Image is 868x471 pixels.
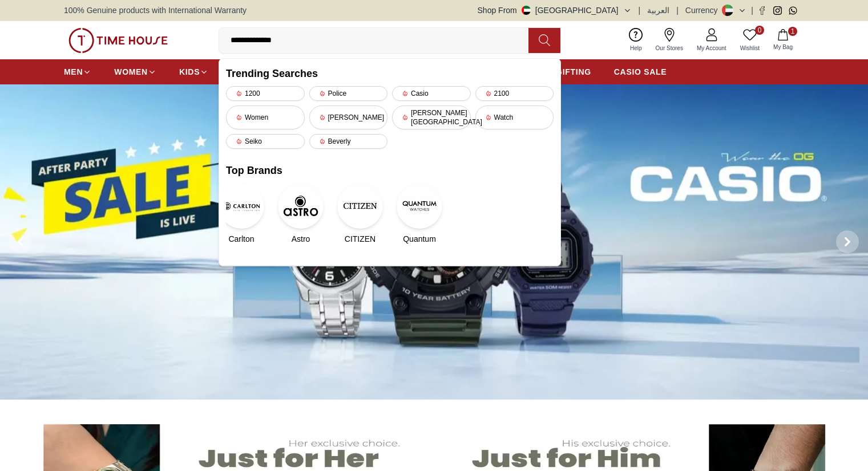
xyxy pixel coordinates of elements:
[625,44,647,52] span: Help
[478,5,632,16] button: Shop From[GEOGRAPHIC_DATA]
[647,5,669,16] button: العربية
[788,27,797,36] span: 1
[179,66,200,78] span: KIDS
[614,66,667,78] span: CASIO SALE
[556,66,591,78] span: GIFTING
[309,134,388,149] div: Beverly
[758,6,766,15] a: Facebook
[64,5,247,16] span: 100% Genuine products with International Warranty
[226,105,305,129] div: Women
[651,44,688,52] span: Our Stores
[309,86,388,101] div: Police
[639,5,641,16] span: |
[392,105,471,129] div: [PERSON_NAME][GEOGRAPHIC_DATA]
[403,233,436,245] span: Quantum
[345,233,376,245] span: CITIZEN
[226,134,305,149] div: Seiko
[68,28,168,53] img: ...
[226,86,305,101] div: 1200
[475,105,554,129] div: Watch
[114,62,156,82] a: WOMEN
[226,183,257,245] a: CarltonCarlton
[226,163,554,178] h2: Top Brands
[649,26,690,55] a: Our Stores
[226,66,554,82] h2: Trending Searches
[404,183,435,245] a: QuantumQuantum
[755,26,764,35] span: 0
[685,5,722,16] div: Currency
[736,44,764,52] span: Wishlist
[228,233,254,245] span: Carlton
[522,6,531,15] img: United Arab Emirates
[114,66,148,78] span: WOMEN
[692,44,731,52] span: My Account
[337,183,383,229] img: CITIZEN
[309,105,388,129] div: [PERSON_NAME]
[278,183,324,229] img: Astro
[623,26,649,55] a: Help
[64,66,83,78] span: MEN
[733,26,766,55] a: 0Wishlist
[751,5,753,16] span: |
[397,183,442,229] img: Quantum
[475,86,554,101] div: 2100
[676,5,679,16] span: |
[556,62,591,82] a: GIFTING
[179,62,208,82] a: KIDS
[789,6,797,15] a: Whatsapp
[285,183,316,245] a: AstroAstro
[392,86,471,101] div: Casio
[769,43,797,51] span: My Bag
[614,62,667,82] a: CASIO SALE
[292,233,310,245] span: Astro
[773,6,782,15] a: Instagram
[345,183,376,245] a: CITIZENCITIZEN
[766,27,800,54] button: 1My Bag
[64,62,91,82] a: MEN
[219,183,264,229] img: Carlton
